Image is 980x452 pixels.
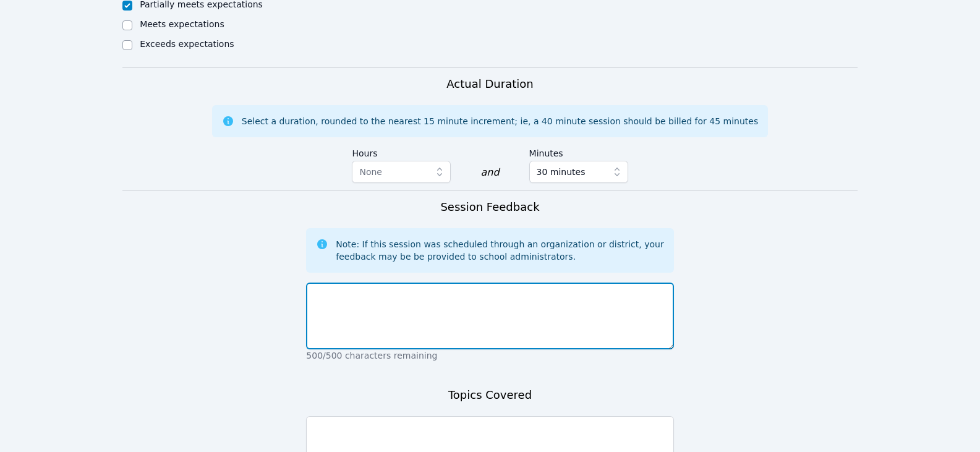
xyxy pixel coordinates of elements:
[446,75,533,93] h3: Actual Duration
[529,142,628,161] label: Minutes
[440,198,539,216] h3: Session Feedback
[359,167,382,177] span: None
[480,165,499,180] div: and
[352,142,451,161] label: Hours
[529,161,628,183] button: 30 minutes
[140,39,234,49] label: Exceeds expectations
[336,238,663,263] div: Note: If this session was scheduled through an organization or district, your feedback may be be ...
[448,386,532,404] h3: Topics Covered
[306,349,673,362] p: 500/500 characters remaining
[352,161,451,183] button: None
[140,19,224,29] label: Meets expectations
[242,115,758,127] div: Select a duration, rounded to the nearest 15 minute increment; ie, a 40 minute session should be ...
[537,164,586,179] span: 30 minutes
